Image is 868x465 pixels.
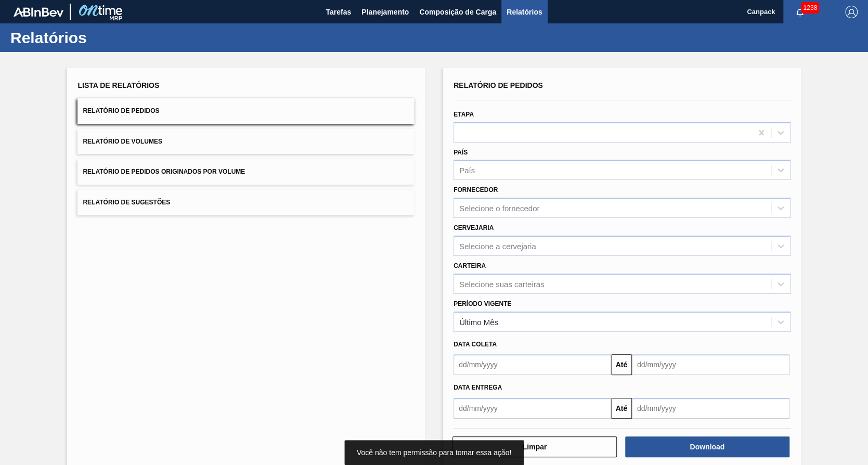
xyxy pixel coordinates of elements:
[611,398,632,419] button: Até
[459,279,544,288] div: Selecione suas carteiras
[83,107,159,114] span: Relatório de Pedidos
[454,300,511,307] label: Período Vigente
[83,199,170,206] span: Relatório de Sugestões
[454,354,611,375] input: dd/mm/yyyy
[625,436,789,457] button: Download
[77,159,414,185] button: Relatório de Pedidos Originados por Volume
[611,354,632,375] button: Até
[77,81,159,89] span: Lista de Relatórios
[361,6,409,18] span: Planejamento
[83,168,245,175] span: Relatório de Pedidos Originados por Volume
[83,138,162,145] span: Relatório de Volumes
[454,341,497,348] span: Data coleta
[459,204,539,213] div: Selecione o fornecedor
[632,354,789,375] input: dd/mm/yyyy
[454,149,468,156] label: País
[77,98,414,124] button: Relatório de Pedidos
[845,6,858,18] img: Logout
[454,186,498,193] label: Fornecedor
[801,2,819,14] span: 1238
[326,6,351,18] span: Tarefas
[632,398,789,419] input: dd/mm/yyyy
[454,111,474,118] label: Etapa
[459,317,498,326] div: Último Mês
[454,398,611,419] input: dd/mm/yyyy
[454,224,494,231] label: Cervejaria
[507,6,542,18] span: Relatórios
[459,166,475,175] div: País
[454,262,486,269] label: Carteira
[452,436,617,457] button: Limpar
[419,6,496,18] span: Composição de Carga
[357,448,511,457] span: Você não tem permissão para tomar essa ação!
[77,129,414,154] button: Relatório de Volumes
[454,384,502,391] span: Data entrega
[783,5,817,19] button: Notificações
[77,190,414,215] button: Relatório de Sugestões
[10,32,195,44] h1: Relatórios
[459,241,536,250] div: Selecione a cervejaria
[454,81,543,89] span: Relatório de Pedidos
[14,7,63,17] img: TNhmsLtSVTkK8tSr43FrP2fwEKptu5GPRR3wAAAABJRU5ErkJggg==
